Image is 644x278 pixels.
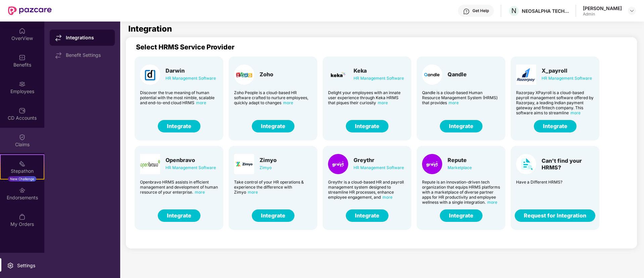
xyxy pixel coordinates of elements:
[583,11,622,17] div: Admin
[19,213,26,220] img: svg+xml;base64,PHN2ZyBpZD0iTXlfT3JkZXJzIiBkYXRhLW5hbWU9Ik15IE9yZGVycyIgeG1sbnM9Imh0dHA6Ly93d3cudz...
[328,180,406,200] div: Greythr is a cloud-based HR and payroll management system designed to streamline HR processes, en...
[248,190,258,195] span: more
[570,110,581,115] span: more
[448,71,467,78] div: Qandle
[158,209,200,222] button: Integrate
[140,154,160,174] img: Card Logo
[140,90,218,105] div: Discover the true meaning of human potential with the most nimble, scalable and end-to-end cloud ...
[158,120,200,132] button: Integrate
[515,209,595,222] button: Request for Integration
[8,176,36,182] div: New Challenge
[516,180,594,185] div: Have a Different HRMS?
[583,5,622,11] div: [PERSON_NAME]
[66,52,109,58] div: Benefit Settings
[128,25,172,33] h1: Integration
[19,28,26,34] img: svg+xml;base64,PHN2ZyBpZD0iSG9tZSIgeG1sbnM9Imh0dHA6Ly93d3cudzMub3JnLzIwMDAvc3ZnIiB3aWR0aD0iMjAiIG...
[487,200,497,205] span: more
[234,180,312,195] div: Take control of your HR operations & experience the difference with Zimyo
[19,107,26,114] img: svg+xml;base64,PHN2ZyBpZD0iQ0RfQWNjb3VudHMiIGRhdGEtbmFtZT0iQ0QgQWNjb3VudHMiIHhtbG5zPSJodHRwOi8vd3...
[354,67,404,74] div: Keka
[260,164,277,171] div: Zimyo
[354,164,404,171] div: HR Management Software
[7,262,14,269] img: svg+xml;base64,PHN2ZyBpZD0iU2V0dGluZy0yMHgyMCIgeG1sbnM9Imh0dHA6Ly93d3cudzMub3JnLzIwMDAvc3ZnIiB3aW...
[19,187,26,194] img: svg+xml;base64,PHN2ZyBpZD0iRW5kb3JzZW1lbnRzIiB4bWxucz0iaHR0cDovL3d3dy53My5vcmcvMjAwMC9zdmciIHdpZH...
[260,71,273,78] div: Zoho
[66,34,109,41] div: Integrations
[422,90,500,105] div: Qandle is a cloud-based Human Resource Management System (HRMS) that provides
[166,164,216,171] div: HR Management Software
[449,100,459,105] span: more
[234,90,312,105] div: Zoho People is a cloud-based HR software crafted to nurture employees, quickly adapt to changes
[166,75,216,82] div: HR Management Software
[542,75,592,82] div: HR Management Software
[422,180,500,205] div: Repute is an innovation-driven tech organization that equips HRMS platforms with a marketplace of...
[19,81,26,87] img: svg+xml;base64,PHN2ZyBpZD0iRW1wbG95ZWVzIiB4bWxucz0iaHR0cDovL3d3dy53My5vcmcvMjAwMC9zdmciIHdpZHRoPS...
[234,154,254,174] img: Card Logo
[260,157,277,163] div: Zimyo
[234,65,254,85] img: Card Logo
[440,209,482,222] button: Integrate
[440,120,482,132] button: Integrate
[1,168,44,174] div: Stepathon
[166,157,216,163] div: Openbravo
[378,100,388,105] span: more
[448,164,472,171] div: Marketplace
[283,100,293,105] span: more
[19,134,26,141] img: svg+xml;base64,PHN2ZyBpZD0iQ2xhaW0iIHhtbG5zPSJodHRwOi8vd3d3LnczLm9yZy8yMDAwL3N2ZyIgd2lkdGg9IjIwIi...
[463,8,470,15] img: svg+xml;base64,PHN2ZyBpZD0iSGVscC0zMngzMiIgeG1sbnM9Imh0dHA6Ly93d3cudzMub3JnLzIwMDAvc3ZnIiB3aWR0aD...
[15,262,37,269] div: Settings
[422,65,442,85] img: Card Logo
[19,54,26,61] img: svg+xml;base64,PHN2ZyBpZD0iQmVuZWZpdHMiIHhtbG5zPSJodHRwOi8vd3d3LnczLm9yZy8yMDAwL3N2ZyIgd2lkdGg9Ij...
[346,209,388,222] button: Integrate
[542,67,592,74] div: X_payroll
[55,52,62,59] img: svg+xml;base64,PHN2ZyB4bWxucz0iaHR0cDovL3d3dy53My5vcmcvMjAwMC9zdmciIHdpZHRoPSIxNy44MzIiIGhlaWdodD...
[472,8,489,13] div: Get Help
[516,65,536,85] img: Card Logo
[252,120,294,132] button: Integrate
[354,157,404,163] div: Greythr
[8,6,52,15] img: New Pazcare Logo
[55,35,62,41] img: svg+xml;base64,PHN2ZyB4bWxucz0iaHR0cDovL3d3dy53My5vcmcvMjAwMC9zdmciIHdpZHRoPSIxNy44MzIiIGhlaWdodD...
[382,195,393,200] span: more
[516,90,594,115] div: Razorpay XPayroll is a cloud-based payroll management software offered by Razorpay, a leading Ind...
[629,8,635,13] img: svg+xml;base64,PHN2ZyBpZD0iRHJvcGRvd24tMzJ4MzIiIHhtbG5zPSJodHRwOi8vd3d3LnczLm9yZy8yMDAwL3N2ZyIgd2...
[511,7,516,15] span: N
[252,209,294,222] button: Integrate
[534,120,577,132] button: Integrate
[195,190,205,195] span: more
[328,65,348,85] img: Card Logo
[354,75,404,82] div: HR Management Software
[448,157,472,163] div: Repute
[328,90,406,105] div: Delight your employees with an innate user experience through Keka HRMS that piques their curiosity
[542,157,594,171] div: Can't find your HRMS?
[196,100,206,105] span: more
[516,154,536,174] img: Card Logo
[346,120,388,132] button: Integrate
[422,154,442,174] img: Card Logo
[140,180,218,195] div: Openbravo HRMS assists in efficient management and development of human resource of your enterprise.
[19,160,26,167] img: svg+xml;base64,PHN2ZyB4bWxucz0iaHR0cDovL3d3dy53My5vcmcvMjAwMC9zdmciIHdpZHRoPSIyMSIgaGVpZ2h0PSIyMC...
[136,43,642,51] div: Select HRMS Service Provider
[166,67,216,74] div: Darwin
[140,65,160,85] img: Card Logo
[522,8,569,14] div: NEOSALPHA TECHNOLOGIES [GEOGRAPHIC_DATA]
[328,154,348,174] img: Card Logo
